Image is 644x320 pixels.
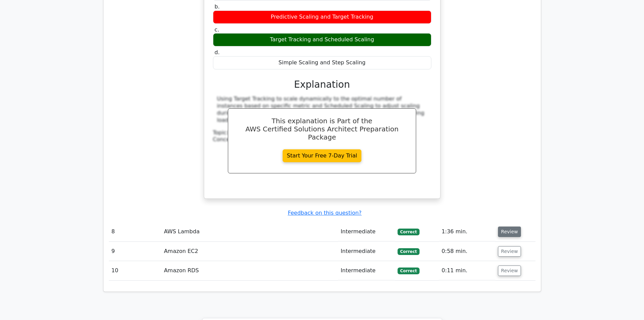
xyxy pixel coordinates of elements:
h3: Explanation [217,79,427,90]
span: Correct [398,229,420,235]
td: 1:36 min. [439,222,495,241]
button: Review [498,246,521,257]
td: AWS Lambda [161,222,338,241]
div: Simple Scaling and Step Scaling [213,56,431,69]
div: Using Target Tracking to scale dynamically to the optimal number of instances based on specific m... [217,95,427,124]
td: 10 [109,261,161,280]
td: Intermediate [338,222,395,241]
span: d. [215,49,220,56]
span: Correct [398,248,420,255]
td: Intermediate [338,261,395,280]
div: Topic: [213,129,431,136]
a: Start Your Free 7-Day Trial [283,149,362,162]
button: Review [498,227,521,237]
td: 0:11 min. [439,261,495,280]
span: b. [215,3,220,10]
td: 9 [109,242,161,261]
td: Intermediate [338,242,395,261]
button: Review [498,265,521,276]
a: Feedback on this question? [288,210,361,216]
td: Amazon RDS [161,261,338,280]
span: Correct [398,268,420,274]
td: 8 [109,222,161,241]
div: Concept: [213,136,431,143]
td: 0:58 min. [439,242,495,261]
div: Predictive Scaling and Target Tracking [213,10,431,24]
span: c. [215,26,219,33]
div: Target Tracking and Scheduled Scaling [213,33,431,46]
td: Amazon EC2 [161,242,338,261]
